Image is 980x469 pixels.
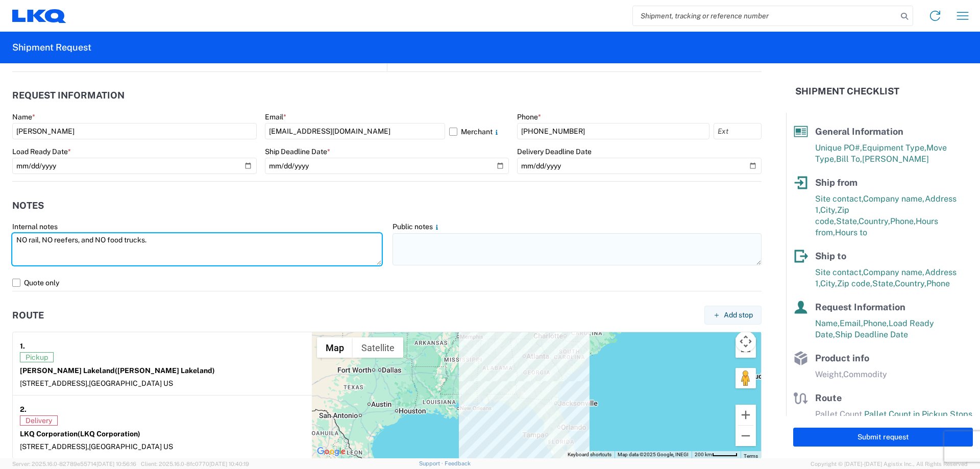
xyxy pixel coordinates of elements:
[736,405,756,425] button: Zoom in
[633,6,897,26] input: Shipment, tracking or reference number
[20,442,89,451] span: [STREET_ADDRESS],
[695,452,712,457] span: 200 km
[890,216,916,226] span: Phone,
[12,41,91,54] h2: Shipment Request
[12,147,71,156] label: Load Ready Date
[820,279,837,288] span: City,
[89,379,173,387] span: [GEOGRAPHIC_DATA] US
[815,369,843,379] span: Weight,
[862,143,926,153] span: Equipment Type,
[872,279,895,288] span: State,
[837,279,872,288] span: Zip code,
[843,369,887,379] span: Commodity
[793,428,973,447] button: Submit request
[811,459,968,468] span: Copyright © [DATE]-[DATE] Agistix Inc., All Rights Reserved
[815,251,846,261] span: Ship to
[89,442,173,451] span: [GEOGRAPHIC_DATA] US
[815,143,862,153] span: Unique PO#,
[815,267,863,277] span: Site contact,
[863,267,925,277] span: Company name,
[836,154,862,164] span: Bill To,
[393,222,441,231] label: Public notes
[859,216,890,226] span: Country,
[314,445,348,458] img: Google
[815,302,905,312] span: Request Information
[419,460,445,466] a: Support
[78,430,140,438] span: (LKQ Corporation)
[692,451,741,458] button: Map Scale: 200 km per 46 pixels
[862,154,929,164] span: [PERSON_NAME]
[12,310,44,320] h2: Route
[20,379,89,387] span: [STREET_ADDRESS],
[926,279,950,288] span: Phone
[815,177,857,188] span: Ship from
[12,112,35,121] label: Name
[724,310,753,320] span: Add stop
[12,275,762,291] label: Quote only
[20,415,58,426] span: Delivery
[744,453,758,459] a: Terms
[20,430,140,438] strong: LKQ Corporation
[12,461,136,467] span: Server: 2025.16.0-82789e55714
[12,90,125,101] h2: Request Information
[795,85,899,97] h2: Shipment Checklist
[815,409,972,430] span: Pallet Count in Pickup Stops equals Pallet Count in delivery stops
[12,201,44,211] h2: Notes
[12,222,58,231] label: Internal notes
[618,452,689,457] span: Map data ©2025 Google, INEGI
[20,352,54,362] span: Pickup
[445,460,471,466] a: Feedback
[815,126,903,137] span: General Information
[736,368,756,388] button: Drag Pegman onto the map to open Street View
[863,318,889,328] span: Phone,
[314,445,348,458] a: Open this area in Google Maps (opens a new window)
[517,112,541,121] label: Phone
[820,205,837,215] span: City,
[96,461,136,467] span: [DATE] 10:56:16
[815,409,864,419] span: Pallet Count,
[835,330,908,339] span: Ship Deadline Date
[449,123,509,139] label: Merchant
[20,403,27,415] strong: 2.
[141,461,249,467] span: Client: 2025.16.0-8fc0770
[265,112,286,121] label: Email
[115,366,215,375] span: ([PERSON_NAME] Lakeland)
[815,318,840,328] span: Name,
[265,147,330,156] label: Ship Deadline Date
[704,306,762,325] button: Add stop
[815,392,842,403] span: Route
[714,123,762,139] input: Ext
[736,426,756,446] button: Zoom out
[815,353,869,363] span: Product info
[815,194,863,204] span: Site contact,
[736,331,756,352] button: Map camera controls
[353,337,403,358] button: Show satellite imagery
[317,337,353,358] button: Show street map
[517,147,592,156] label: Delivery Deadline Date
[836,216,859,226] span: State,
[835,228,867,237] span: Hours to
[209,461,249,467] span: [DATE] 10:40:19
[20,366,215,375] strong: [PERSON_NAME] Lakeland
[568,451,611,458] button: Keyboard shortcuts
[20,339,25,352] strong: 1.
[895,279,926,288] span: Country,
[840,318,863,328] span: Email,
[863,194,925,204] span: Company name,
